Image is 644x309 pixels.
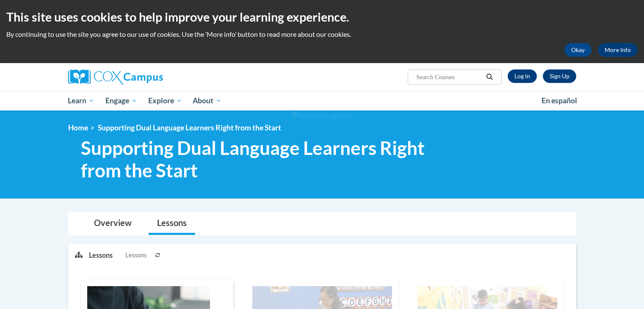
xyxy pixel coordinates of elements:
[292,111,352,121] img: Section background
[68,96,94,106] span: Learn
[68,123,88,132] a: Home
[63,91,100,110] a: Learn
[508,69,537,83] a: Log In
[98,123,281,132] span: Supporting Dual Language Learners Right from the Start
[105,96,137,106] span: Engage
[542,96,577,105] span: En español
[125,251,146,260] span: Lessons
[483,72,496,82] button: Search
[536,92,583,110] a: En español
[149,212,195,235] a: Lessons
[86,212,140,235] a: Overview
[415,72,483,82] input: Search Courses
[598,43,638,57] a: More Info
[68,69,229,85] a: Cox Campus
[6,30,638,39] p: By continuing to use the site you agree to our use of cookies. Use the ‘More info’ button to read...
[143,91,188,110] a: Explore
[68,69,163,85] img: Cox Campus
[81,137,459,182] span: Supporting Dual Language Learners Right from the Start
[564,43,591,57] button: Okay
[543,69,576,83] a: Register
[187,91,227,110] a: About
[89,251,113,260] p: Lessons
[100,91,143,110] a: Engage
[193,96,221,106] span: About
[148,96,182,106] span: Explore
[55,91,589,110] div: Main menu
[6,8,638,25] h2: This site uses cookies to help improve your learning experience.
